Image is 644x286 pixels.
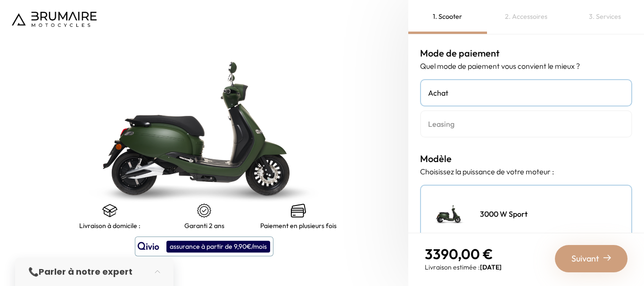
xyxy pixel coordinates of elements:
a: Leasing [420,110,632,138]
img: right-arrow-2.png [603,254,611,261]
img: logo qivio [138,241,159,252]
h4: Leasing [428,118,624,130]
div: assurance à partir de 9,90€/mois [166,241,270,253]
span: [DATE] [480,263,502,271]
img: credit-cards.png [291,203,306,218]
p: Choisissez la puissance de votre moteur : [420,166,632,177]
img: Scooter [426,190,473,237]
img: certificat-de-garantie.png [197,203,212,218]
h3: Modèle [420,152,632,166]
h4: Achat [428,87,624,98]
img: shipping.png [102,203,117,218]
p: Livraison à domicile : [79,222,140,229]
button: assurance à partir de 9,90€/mois [135,237,273,256]
img: Logo de Brumaire [12,12,97,27]
h3: Mode de paiement [420,46,632,60]
p: Livraison estimée : [425,262,502,272]
p: Quel mode de paiement vous convient le mieux ? [420,60,632,72]
p: Garanti 2 ans [184,222,224,229]
span: 3390,00 € [425,245,493,263]
span: Suivant [571,252,599,265]
h4: 3000 W Sport [480,208,528,220]
p: Paiement en plusieurs fois [260,222,337,229]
